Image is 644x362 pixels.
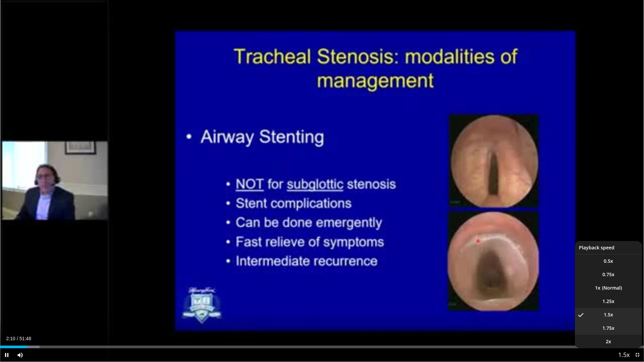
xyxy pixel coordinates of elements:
span: 0.5x [604,258,613,264]
span: 1.25x [602,298,614,305]
span: 2:10 [6,336,15,341]
span: 1x [595,285,600,291]
span: 1.75x [602,325,614,331]
button: Exit Fullscreen [631,348,644,362]
button: Mute [13,348,27,362]
span: 51:48 [19,336,31,341]
span: 1.5x [604,311,613,318]
span: 0.75x [602,271,614,278]
span: 2x [606,338,611,345]
span: / [17,336,18,341]
button: Playback Rate [617,348,631,362]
